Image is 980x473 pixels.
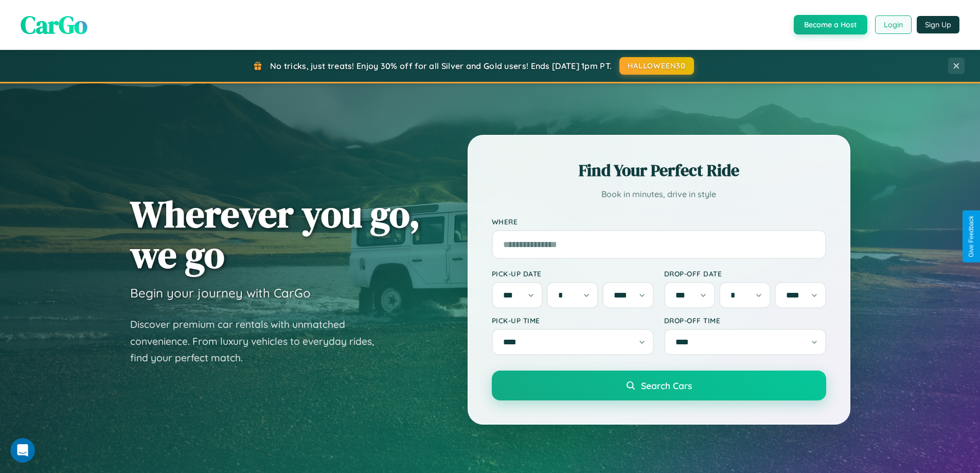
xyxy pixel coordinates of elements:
[875,15,912,34] button: Login
[492,217,826,226] label: Where
[492,187,826,202] p: Book in minutes, drive in style
[641,380,692,391] span: Search Cars
[10,438,35,463] iframe: Intercom live chat
[619,57,694,75] button: HALLOWEEN30
[21,8,87,42] span: CarGo
[794,15,867,34] button: Become a Host
[270,61,612,71] span: No tricks, just treats! Enjoy 30% off for all Silver and Gold users! Ends [DATE] 1pm PT.
[492,371,826,400] button: Search Cars
[130,316,387,366] p: Discover premium car rentals with unmatched convenience. From luxury vehicles to everyday rides, ...
[130,285,311,301] h3: Begin your journey with CarGo
[968,216,975,257] div: Give Feedback
[492,269,654,278] label: Pick-up Date
[492,159,826,182] h2: Find Your Perfect Ride
[130,194,420,275] h1: Wherever you go, we go
[917,16,959,33] button: Sign Up
[664,269,826,278] label: Drop-off Date
[664,316,826,325] label: Drop-off Time
[492,316,654,325] label: Pick-up Time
